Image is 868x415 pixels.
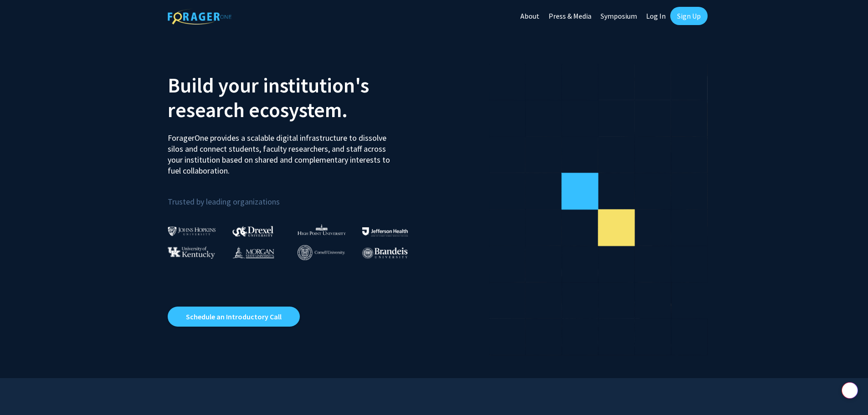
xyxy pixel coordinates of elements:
[168,307,300,327] a: Opens in a new tab
[168,226,216,236] img: Johns Hopkins University
[168,9,231,25] img: ForagerOne Logo
[232,246,274,258] img: Morgan State University
[298,245,345,260] img: Cornell University
[168,246,215,259] img: University of Kentucky
[670,7,708,25] a: Sign Up
[232,226,273,236] img: Drexel University
[168,126,396,176] p: ForagerOne provides a scalable digital infrastructure to dissolve silos and connect students, fac...
[168,184,427,209] p: Trusted by leading organizations
[298,224,346,235] img: High Point University
[168,73,427,122] h2: Build your institution's research ecosystem.
[362,227,408,236] img: Thomas Jefferson University
[362,247,408,259] img: Brandeis University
